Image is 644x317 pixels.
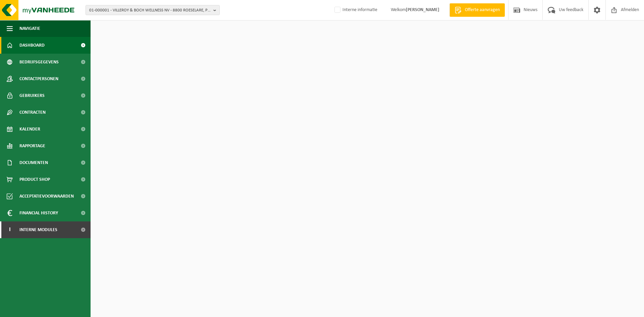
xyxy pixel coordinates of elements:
[406,7,439,12] strong: [PERSON_NAME]
[19,154,48,171] span: Documenten
[19,20,40,37] span: Navigatie
[19,205,58,221] span: Financial History
[19,37,45,54] span: Dashboard
[19,221,57,238] span: Interne modules
[19,188,74,205] span: Acceptatievoorwaarden
[19,70,58,87] span: Contactpersonen
[333,5,377,15] label: Interne informatie
[19,138,45,154] span: Rapportage
[7,221,13,238] span: I
[463,7,501,13] span: Offerte aanvragen
[19,121,40,138] span: Kalender
[89,5,211,15] span: 01-000001 - VILLEROY & BOCH WELLNESS NV - 8800 ROESELARE, POPULIERSTRAAT 1
[19,104,46,121] span: Contracten
[449,3,505,17] a: Offerte aanvragen
[19,171,50,188] span: Product Shop
[86,5,220,15] button: 01-000001 - VILLEROY & BOCH WELLNESS NV - 8800 ROESELARE, POPULIERSTRAAT 1
[19,87,45,104] span: Gebruikers
[19,54,59,70] span: Bedrijfsgegevens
